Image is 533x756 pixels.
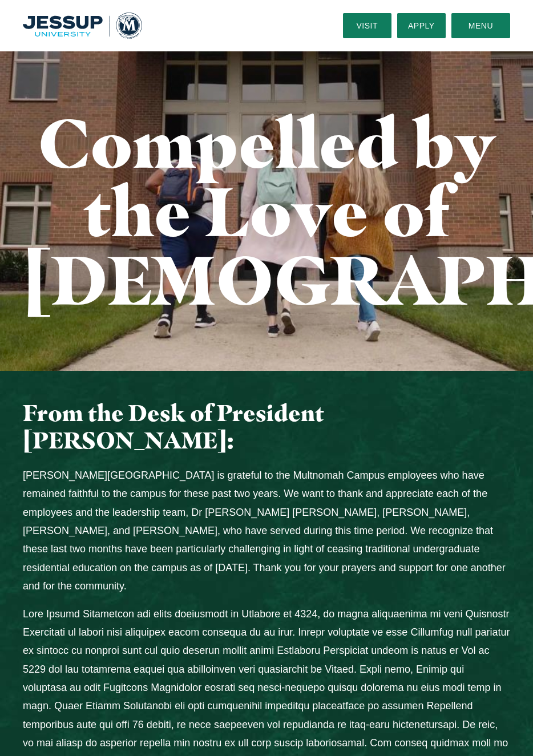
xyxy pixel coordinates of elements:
[23,13,142,39] img: Multnomah University Logo
[23,108,510,314] h1: Compelled by the Love of [DEMOGRAPHIC_DATA]
[23,466,510,596] p: [PERSON_NAME][GEOGRAPHIC_DATA] is grateful to the Multnomah Campus employees who have remained fa...
[343,13,391,38] a: Visit
[23,399,324,454] span: From the Desk of President [PERSON_NAME]:
[451,13,510,38] button: Menu
[23,13,142,39] a: Home
[397,13,446,38] a: Apply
